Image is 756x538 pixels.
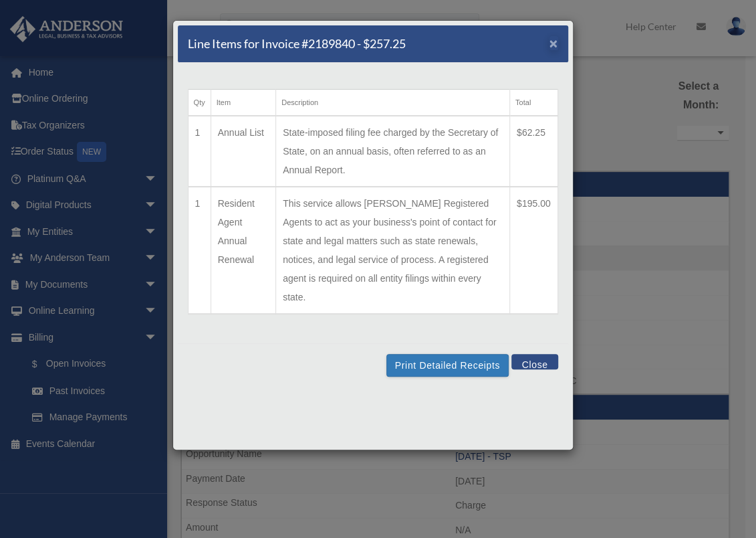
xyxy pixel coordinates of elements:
th: Total [509,90,557,116]
span: × [549,35,558,51]
td: 1 [188,187,211,314]
th: Qty [188,90,211,116]
td: State-imposed filing fee charged by the Secretary of State, on an annual basis, often referred to... [276,116,510,187]
button: Close [549,36,558,50]
td: Annual List [211,116,275,187]
td: Resident Agent Annual Renewal [211,187,275,314]
th: Description [276,90,510,116]
button: Close [511,354,557,369]
h5: Line Items for Invoice #2189840 - $257.25 [188,35,406,52]
th: Item [211,90,275,116]
td: $62.25 [509,116,557,187]
td: $195.00 [509,187,557,314]
button: Print Detailed Receipts [386,354,509,377]
td: 1 [188,116,211,187]
td: This service allows [PERSON_NAME] Registered Agents to act as your business's point of contact fo... [276,187,510,314]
